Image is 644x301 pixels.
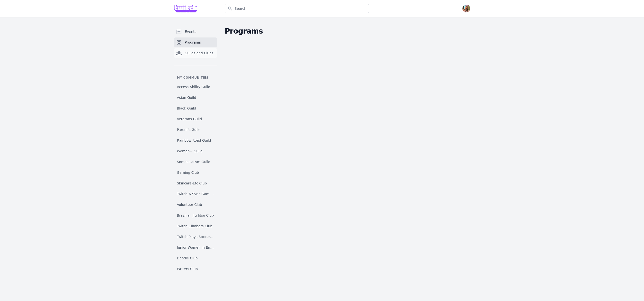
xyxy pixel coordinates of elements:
[174,136,217,145] a: Rainbow Road Guild
[174,179,217,188] a: Skincare-Etc Club
[174,5,197,12] img: Grove
[174,37,217,47] a: Programs
[174,27,217,36] a: Events
[174,232,217,241] a: Twitch Plays Soccer Club
[177,159,210,164] span: Somos LatAm Guild
[177,149,203,154] span: Women+ Guild
[174,27,217,274] nav: Sidebar
[177,245,214,250] span: Junior Women in Engineering Club
[174,243,217,252] a: Junior Women in Engineering Club
[177,192,214,196] span: Twitch A-Sync Gaming (TAG) Club
[177,224,213,228] span: Twitch Climbers Club
[174,222,217,230] a: Twitch Climbers Club
[174,104,217,113] a: Black Guild
[174,168,217,177] a: Gaming Club
[174,76,217,80] p: My communities
[174,200,217,209] a: Volunteer Club
[174,48,217,58] a: Guilds and Clubs
[177,138,211,143] span: Rainbow Road Guild
[177,234,214,239] span: Twitch Plays Soccer Club
[225,4,369,13] input: Search
[174,125,217,134] a: Parent's Guild
[185,40,201,45] span: Programs
[177,256,198,261] span: Doodle Club
[177,181,207,186] span: Skincare-Etc Club
[174,115,217,123] a: Veterans Guild
[177,266,198,271] span: Writers Club
[177,84,210,89] span: Access Ability Guild
[174,147,217,155] a: Women+ Guild
[177,202,202,207] span: Volunteer Club
[225,27,470,36] h2: Programs
[174,265,217,273] a: Writers Club
[174,82,217,91] a: Access Ability Guild
[174,211,217,220] a: Brazilian Jiu Jitsu Club
[174,190,217,198] a: Twitch A-Sync Gaming (TAG) Club
[174,93,217,102] a: Asian Guild
[177,170,199,175] span: Gaming Club
[177,95,196,100] span: Asian Guild
[174,157,217,166] a: Somos LatAm Guild
[174,254,217,263] a: Doodle Club
[185,51,214,55] span: Guilds and Clubs
[177,213,214,218] span: Brazilian Jiu Jitsu Club
[177,117,202,121] span: Veterans Guild
[177,106,196,111] span: Black Guild
[185,29,196,34] span: Events
[177,127,201,132] span: Parent's Guild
